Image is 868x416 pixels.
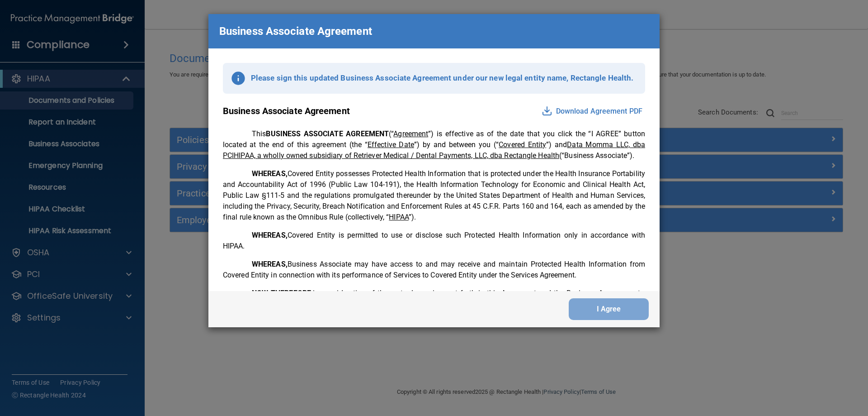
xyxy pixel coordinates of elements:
[223,129,645,161] p: This (“ ”) is effective as of the date that you click the “I AGREE” button located at the end of ...
[219,21,372,41] p: Business Associate Agreement
[252,169,288,178] span: WHEREAS,
[569,298,649,320] button: I Agree
[252,231,288,239] span: WHEREAS,
[252,260,288,268] span: WHEREAS,
[368,140,414,149] u: Effective Date
[223,288,645,320] p: in consideration of the mutual promises set forth in this Agreement and the Business Arrangements...
[266,129,389,138] span: BUSINESS ASSOCIATE AGREEMENT
[499,140,546,149] u: Covered Entity
[251,71,633,85] p: Please sign this updated Business Associate Agreement under our new legal entity name, Rectangle ...
[539,104,645,119] button: Download Agreement PDF
[223,103,350,120] p: Business Associate Agreement
[252,289,313,297] span: NOW THEREFORE,
[223,140,645,160] u: Data Momma LLC, dba PCIHIPAA, a wholly owned subsidiary of Retriever Medical / Dental Payments, L...
[223,230,645,252] p: Covered Entity is permitted to use or disclose such Protected Health Information only in accordan...
[223,168,645,223] p: Covered Entity possesses Protected Health Information that is protected under the Health Insuranc...
[223,259,645,281] p: Business Associate may have access to and may receive and maintain Protected Health Information f...
[389,213,409,221] u: HIPAA
[393,129,428,138] u: Agreement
